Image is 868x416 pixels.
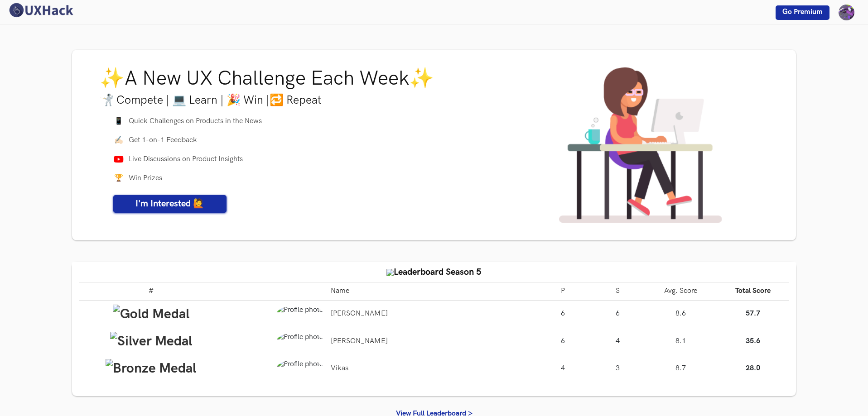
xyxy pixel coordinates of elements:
[409,67,434,91] span: ✨
[331,309,388,318] a: [PERSON_NAME]
[716,328,789,355] td: 35.6
[776,5,829,20] a: Go Premium
[113,305,189,324] img: Gold Medal
[535,328,590,355] td: 6
[645,328,716,355] td: 8.1
[535,300,590,328] td: 6
[113,174,124,185] span: 🏆
[106,359,196,378] img: Bronze Medal
[645,300,716,328] td: 8.6
[327,282,535,300] th: Name
[79,267,790,277] h4: Leaderboard Season 5
[559,67,722,223] img: UXHack cover
[276,359,323,378] img: Profile photo
[645,282,716,300] th: Avg. Score
[79,282,223,300] th: #
[100,67,125,91] span: ✨
[113,117,539,128] li: Quick Challenges on Products in the News
[716,282,789,300] th: Total Score
[839,5,854,20] img: Your profile pic
[113,136,124,147] span: ✍🏻
[113,156,124,163] img: Youtube icon
[100,94,552,107] h3: 🤺 Compete | 💻 Learn | 🎉 Win |
[113,174,539,185] li: Win Prizes
[110,332,192,351] img: Silver Medal
[276,332,323,350] img: Profile photo
[135,198,204,209] span: I'm Interested 🙋
[535,355,590,382] td: 4
[276,305,323,323] img: Profile photo
[113,136,539,147] li: Get 1-on-1 Feedback
[590,328,645,355] td: 4
[590,355,645,382] td: 3
[716,355,789,382] td: 28.0
[270,93,322,107] span: 🔁 Repeat
[535,282,590,300] th: P
[386,269,394,276] img: trophy.png
[113,155,539,166] li: Live Discussions on Product Insights
[782,8,823,16] span: Go Premium
[331,337,388,345] a: [PERSON_NAME]
[590,300,645,328] td: 6
[113,195,227,213] a: I'm Interested 🙋
[100,66,552,91] h1: A New UX Challenge Each Week
[716,300,789,328] td: 57.7
[113,117,124,128] span: 📱
[7,2,75,18] img: UXHack logo
[645,355,716,382] td: 8.7
[331,364,348,373] a: Vikas
[590,282,645,300] th: S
